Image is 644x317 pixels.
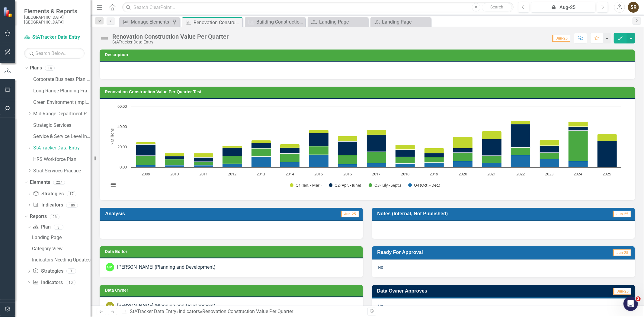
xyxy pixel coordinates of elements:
a: Building Construction Value Per Quarter [246,18,304,26]
path: 2014, 5.62. Q2 (Apr. - June). [280,148,300,153]
div: Landing Page [382,18,429,26]
path: 2009, 11.09. Q2 (Apr. - June). [136,144,156,155]
text: 2020 [459,171,467,177]
div: 3 [66,269,76,274]
path: 2025, 26. Q2 (Apr. - June). [598,141,617,167]
path: 2022, 22.81. Q2 (Apr. - June). [511,124,530,147]
path: 2009, 2.27. Q4 (Oct. - Dec.). [136,165,156,167]
div: Manage Elements [131,18,171,26]
div: 109 [66,203,78,208]
path: 2009, 2.14. Q1 (Jan. - Mar.). [136,142,156,144]
path: 2015, 13.1. Q2 (Apr. - June). [309,133,329,146]
a: Corporate Business Plan ([DATE]-[DATE]) [33,76,91,83]
path: 2024, 30.38. Q3 (July - Sept.). [569,130,588,161]
a: Long Range Planning Framework [33,88,91,94]
div: StATracker Data Entry [112,40,229,44]
text: 2011 [199,171,208,177]
a: Landing Page [309,18,367,26]
text: 2015 [315,171,323,177]
path: 2020, 11.09. Q1 (Jan. - Mar.). [453,137,473,148]
text: Q4 (Oct. - Dec.) [414,182,440,188]
text: 2013 [257,171,265,177]
div: 227 [53,180,65,185]
div: Renovation Construction Value Per Quarter [194,19,241,26]
text: Q1 (Jan. - Mar.) [296,182,322,188]
path: 2012, 3.43. Q4 (Oct. - Dec.). [223,164,242,167]
span: No [378,304,383,309]
path: 2020, 4.44. Q2 (Apr. - June). [453,148,473,152]
path: 2015, 2.92. Q1 (Jan. - Mar.). [309,130,329,133]
span: Jun-25 [341,211,359,217]
text: 0.00 [120,164,127,170]
a: Service & Service Level Inventory [33,133,91,140]
button: Show Q1 (Jan. - Mar.) [290,183,322,188]
a: StATracker Data Entry [33,145,91,152]
span: Jun-25 [613,288,631,295]
div: Landing Page [32,235,91,240]
path: 2023, 6.92. Q2 (Apr. - June). [540,146,559,152]
path: 2011, 3.71. Q3 (July - Sept.). [194,162,213,165]
small: [GEOGRAPHIC_DATA], [GEOGRAPHIC_DATA] [24,15,85,25]
path: 2015, 8.24. Q3 (July - Sept.). [309,146,329,155]
text: 2024 [574,171,583,177]
path: 2022, 11.99. Q4 (Oct. - Dec.). [511,155,530,167]
path: 2023, 6.31. Q3 (July - Sept.). [540,152,559,159]
path: 2010, 6.05. Q3 (July - Sept.). [165,159,184,165]
path: 2012, 8.1. Q2 (Apr. - June). [223,148,242,156]
a: Category View [30,244,91,254]
text: 2021 [487,171,496,177]
text: 60.00 [117,104,127,109]
h3: Analysis [105,211,236,216]
div: SH [106,302,114,310]
a: Manage Elements [121,18,171,26]
a: Indicators Needing Updates [30,255,91,265]
path: 2012, 2.18. Q1 (Jan. - Mar.). [223,146,242,148]
text: 2018 [401,171,409,177]
a: Strategic Services [33,122,91,129]
path: 2011, 1.91. Q4 (Oct. - Dec.). [194,165,213,167]
path: 2009, 9.31. Q3 (July - Sept.). [136,155,156,165]
h3: Notes (Internal, Not Published) [377,211,578,216]
span: Jun-25 [552,35,570,42]
path: 2010, 2.97. Q2 (Apr. - June). [165,156,184,159]
div: Indicators Needing Updates [32,257,91,263]
path: 2021, 7.1. Q3 (July - Sept.). [482,155,502,163]
path: 2022, 3.4. Q1 (Jan. - Mar.). [511,121,530,124]
span: Elements & Reports [24,8,85,15]
path: 2017, 11.47. Q3 (July - Sept.). [367,152,386,163]
path: 2024, 3.61. Q2 (Apr. - June). [569,126,588,130]
text: 20.00 [117,144,127,149]
input: Search Below... [24,48,85,59]
a: HRS Workforce Plan [33,156,91,163]
div: Chart. Highcharts interactive chart. [106,104,629,194]
span: No [378,265,383,270]
path: 2010, 3.34. Q1 (Jan. - Mar.). [165,153,184,156]
path: 2017, 5.22. Q1 (Jan. - Mar.). [367,130,386,135]
text: 2009 [142,171,150,177]
g: Q2 (Apr. - June), bar series 2 of 4 with 17 bars. [136,124,617,167]
text: 2022 [516,171,525,177]
span: 2 [636,296,641,301]
div: Aug-25 [533,4,593,11]
a: Green Environment (Implementation) [33,99,91,106]
text: 2014 [286,171,294,177]
path: 2018, 7.16. Q2 (Apr. - June). [396,149,415,157]
path: 2021, 16.39. Q2 (Apr. - June). [482,139,502,155]
text: 2012 [228,171,236,177]
path: 2025, 6.7. Q1 (Jan. - Mar.). [598,134,617,141]
text: 2023 [545,171,553,177]
text: 2010 [170,171,179,177]
a: Reports [30,213,47,220]
a: Elements [30,179,50,186]
path: 2021, 4.46. Q4 (Oct. - Dec.). [482,163,502,167]
a: Strat Services Practice [33,168,91,175]
path: 2016, 5.52. Q1 (Jan. - Mar.). [338,136,357,141]
text: 40.00 [117,124,127,129]
text: Q2 (Apr. - June) [335,182,361,188]
path: 2011, 4.2. Q1 (Jan. - Mar.). [194,153,213,157]
input: Search ClearPoint... [122,2,514,13]
button: Show Q3 (July - Sept.) [369,183,402,188]
path: 2023, 5.74. Q1 (Jan. - Mar.). [540,140,559,146]
path: 2024, 6.03. Q4 (Oct. - Dec.). [569,161,588,167]
path: 2019, 3.94. Q2 (Apr. - June). [425,153,444,157]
